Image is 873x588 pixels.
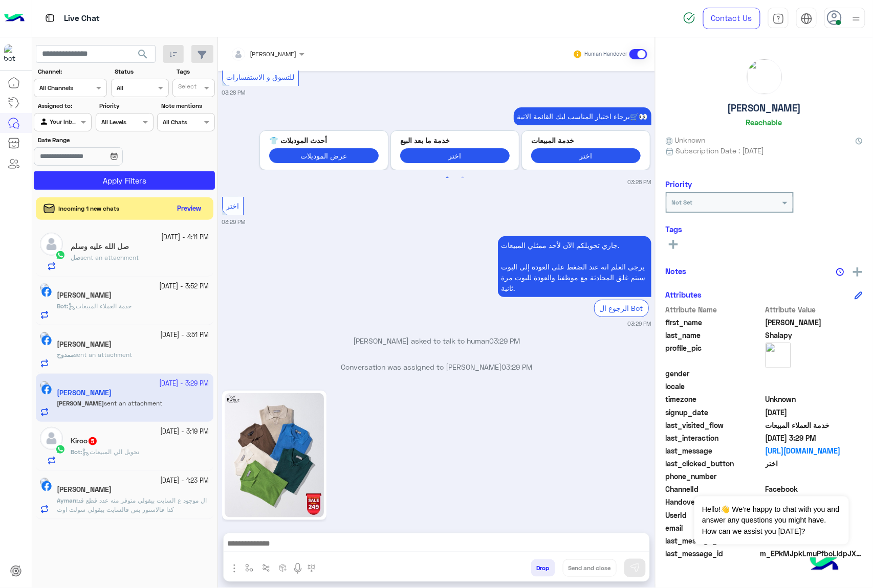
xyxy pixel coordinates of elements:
[64,12,100,26] p: Live Chat
[531,148,641,163] button: اختر
[766,445,863,456] a: [URL][DOMAIN_NAME]
[173,201,206,216] button: Preview
[766,304,863,315] span: Attribute Value
[71,437,98,445] h5: Kiroo
[584,50,627,58] small: Human Handover
[292,562,304,575] img: send voice note
[40,427,63,450] img: defaultAdmin.png
[228,562,241,575] img: send attachment
[666,510,763,521] span: UserId
[250,50,297,58] span: [PERSON_NAME]
[43,12,56,25] img: tab
[666,317,763,328] span: first_name
[766,368,863,379] span: null
[71,448,80,456] span: Bot
[683,12,695,24] img: spinner
[41,287,52,297] img: Facebook
[836,268,844,276] img: notes
[222,361,651,372] p: Conversation was assigned to [PERSON_NAME]
[130,45,156,67] button: search
[766,317,863,328] span: Mohamed
[57,496,76,504] span: Ayman
[760,548,863,559] span: m_EPkMJpkLmuPfboLldpJXYpTVqZeMbktUnI49j489elEAqiW4dPw47uZud_k0e1W-3vChJTSN0iKjjBqCQyAvpA
[241,559,258,576] button: select flow
[4,44,23,63] img: 713415422032625
[766,381,863,392] span: null
[177,82,197,94] div: Select
[766,420,863,431] span: خدمة العملاء المبيعات
[40,332,49,341] img: picture
[269,135,379,146] p: أحدث الموديلات 👕
[40,283,49,292] img: picture
[38,67,106,76] label: Channel:
[57,485,112,494] h5: Ayman Harb
[853,267,862,277] img: add
[676,145,765,156] span: Subscription Date : [DATE]
[766,407,863,418] span: 2024-08-31T21:10:26.144Z
[99,101,152,110] label: Priority
[666,368,763,379] span: gender
[850,12,863,25] img: profile
[628,178,651,186] small: 03:28 PM
[55,250,66,260] img: WhatsApp
[489,336,520,345] span: 03:29 PM
[666,535,763,546] span: last_message_sentiment
[57,302,67,310] span: Bot
[666,304,763,315] span: Attribute Name
[269,148,379,163] button: عرض الموديلات
[226,201,239,210] span: اختر
[162,233,209,242] small: [DATE] - 4:11 PM
[806,547,842,583] img: hulul-logo.png
[628,320,651,328] small: 03:29 PM
[766,394,863,404] span: Unknown
[442,173,452,183] button: 1 of 2
[225,393,324,517] img: 552879452_2399654053763673_2493830500476474017_n.jpg
[262,564,270,572] img: Trigger scenario
[773,13,784,25] img: tab
[258,559,275,576] button: Trigger scenario
[57,291,112,300] h5: Sayed Ali
[666,496,763,507] span: HandoverOn
[57,351,74,358] span: ممدوح
[38,135,152,145] label: Date Range
[801,13,813,25] img: tab
[666,420,763,431] span: last_visited_flow
[666,134,706,145] span: Unknown
[57,340,112,349] h5: ممدوح علما
[766,330,863,341] span: Shalapy
[57,496,78,504] b: :
[514,107,651,125] p: 2/10/2025, 3:28 PM
[666,266,687,276] h6: Notes
[59,204,120,213] span: Incoming 1 new chats
[34,171,215,190] button: Apply Filters
[666,523,763,533] span: email
[41,335,52,346] img: Facebook
[666,445,763,456] span: last_message
[666,548,758,559] span: last_message_id
[222,88,246,97] small: 03:28 PM
[766,471,863,482] span: null
[4,8,25,29] img: Logo
[245,564,253,572] img: select flow
[71,254,80,261] span: صل
[766,433,863,443] span: 2025-10-02T12:29:20.296Z
[666,484,763,494] span: ChannelId
[38,101,91,110] label: Assigned to:
[74,351,132,358] span: sent an attachment
[40,233,63,256] img: defaultAdmin.png
[68,302,132,310] span: خدمة العملاء المبيعات
[89,437,97,445] span: 5
[666,407,763,418] span: signup_date
[694,496,848,545] span: Hello!👋 We're happy to chat with you and answer any questions you might have. How can we assist y...
[400,148,510,163] button: اختر
[279,564,287,572] img: create order
[222,335,651,346] p: [PERSON_NAME] asked to talk to human
[728,102,801,114] h5: [PERSON_NAME]
[666,179,692,189] h6: Priority
[501,363,532,371] span: 03:29 PM
[400,135,510,146] p: خدمة ما بعد البيع
[666,343,763,366] span: profile_pic
[747,59,782,94] img: picture
[666,330,763,341] span: last_name
[222,218,246,226] small: 03:29 PM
